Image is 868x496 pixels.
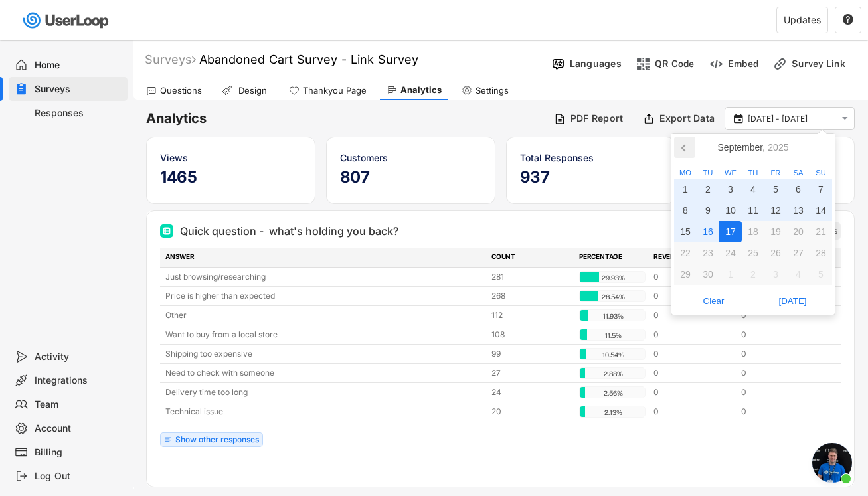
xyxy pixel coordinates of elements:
[160,167,302,187] h5: 1465
[697,242,719,264] div: 23
[709,57,723,71] img: EmbedMinor.svg
[653,367,733,379] div: 0
[35,83,122,96] div: Surveys
[653,329,733,341] div: 0
[35,351,122,363] div: Activity
[165,406,483,418] div: Technical issue
[491,367,571,379] div: 27
[787,264,810,285] div: 4
[810,200,832,221] div: 14
[491,290,571,302] div: 268
[741,309,821,321] div: 0
[764,200,787,221] div: 12
[491,329,571,341] div: 108
[734,112,743,124] text: 
[764,179,787,200] div: 5
[719,221,742,242] div: 17
[697,264,719,285] div: 30
[582,387,644,399] div: 2.56%
[579,252,646,264] div: PERCENTAGE
[792,58,858,70] div: Survey Link
[742,169,764,177] div: Th
[764,221,787,242] div: 19
[741,386,821,398] div: 0
[697,221,719,242] div: 16
[570,58,622,70] div: Languages
[180,223,398,239] div: Quick question - what's holding you back?
[636,57,650,71] img: ShopcodesMajor.svg
[582,291,644,303] div: 28.54%
[582,406,644,418] div: 2.13%
[175,436,259,444] div: Show other responses
[787,200,810,221] div: 13
[491,348,571,360] div: 99
[35,59,122,72] div: Home
[165,348,483,360] div: Shipping too expensive
[748,112,835,125] input: Select Date Range
[741,329,821,341] div: 0
[582,349,644,361] div: 10.54%
[810,179,832,200] div: 7
[20,7,114,34] img: userloop-logo-01.svg
[165,329,483,341] div: Want to buy from a local store
[719,242,742,264] div: 24
[742,200,764,221] div: 11
[741,348,821,360] div: 0
[742,242,764,264] div: 25
[810,221,832,242] div: 21
[400,84,442,96] div: Analytics
[165,252,483,264] div: ANSWER
[165,309,483,321] div: Other
[787,169,810,177] div: Sa
[160,85,202,96] div: Questions
[764,242,787,264] div: 26
[741,406,821,418] div: 0
[146,110,544,127] h6: Analytics
[659,112,715,124] div: Export Data
[787,179,810,200] div: 6
[165,290,483,302] div: Price is higher than expected
[719,200,742,221] div: 10
[674,169,697,177] div: Mo
[787,221,810,242] div: 20
[674,242,697,264] div: 22
[520,151,661,165] div: Total Responses
[674,179,697,200] div: 1
[741,367,821,379] div: 0
[520,167,661,187] h5: 937
[35,398,122,411] div: Team
[582,272,644,284] div: 29.93%
[35,470,122,483] div: Log Out
[35,107,122,120] div: Responses
[582,329,644,341] div: 11.5%
[582,310,644,322] div: 11.93%
[582,368,644,380] div: 2.88%
[236,85,269,96] div: Design
[742,221,764,242] div: 18
[742,264,764,285] div: 2
[812,443,852,483] div: Open chat
[165,271,483,283] div: Just browsing/researching
[697,169,719,177] div: Tu
[719,179,742,200] div: 3
[839,113,851,124] button: 
[674,264,697,285] div: 29
[713,137,794,158] div: September,
[732,113,744,125] button: 
[165,386,483,398] div: Delivery time too long
[653,348,733,360] div: 0
[35,422,122,435] div: Account
[674,200,697,221] div: 8
[655,58,695,70] div: QR Code
[719,169,742,177] div: We
[165,367,483,379] div: Need to check with someone
[764,264,787,285] div: 3
[303,85,367,96] div: Thankyou Page
[491,406,571,418] div: 20
[340,167,481,187] h5: 807
[757,291,828,311] span: [DATE]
